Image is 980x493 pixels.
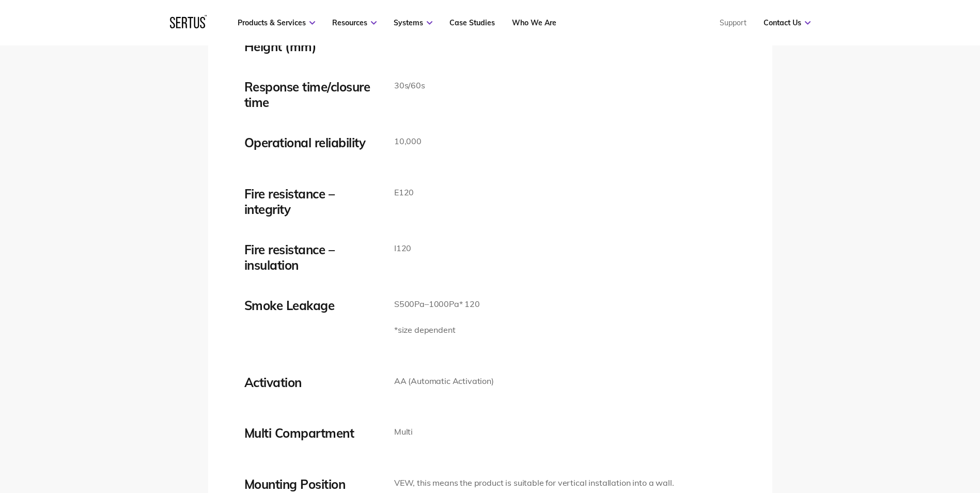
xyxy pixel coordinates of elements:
[244,298,379,313] div: Smoke Leakage
[394,476,674,490] p: VEW, this means the product is suitable for vertical installation into a wall.
[394,18,432,27] a: Systems
[244,375,379,390] div: Activation
[394,375,494,388] p: AA (Automatic Activation)
[394,79,425,93] p: 30s/60s
[244,425,379,441] div: Multi Compartment
[332,18,377,27] a: Resources
[394,135,422,148] p: 10,000
[512,18,556,27] a: Who We Are
[720,18,746,27] a: Support
[244,186,379,217] div: Fire resistance – integrity
[394,323,480,337] p: *size dependent
[244,242,379,273] div: Fire resistance – insulation
[244,79,379,110] div: Response time/closure time
[394,186,414,199] p: E120
[449,18,495,27] a: Case Studies
[244,135,379,150] div: Operational reliability
[394,425,413,439] p: Multi
[394,242,411,255] p: I120
[394,298,480,311] p: S500Pa–1000Pa* 120
[764,18,811,27] a: Contact Us
[244,476,379,492] div: Mounting Position
[238,18,315,27] a: Products & Services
